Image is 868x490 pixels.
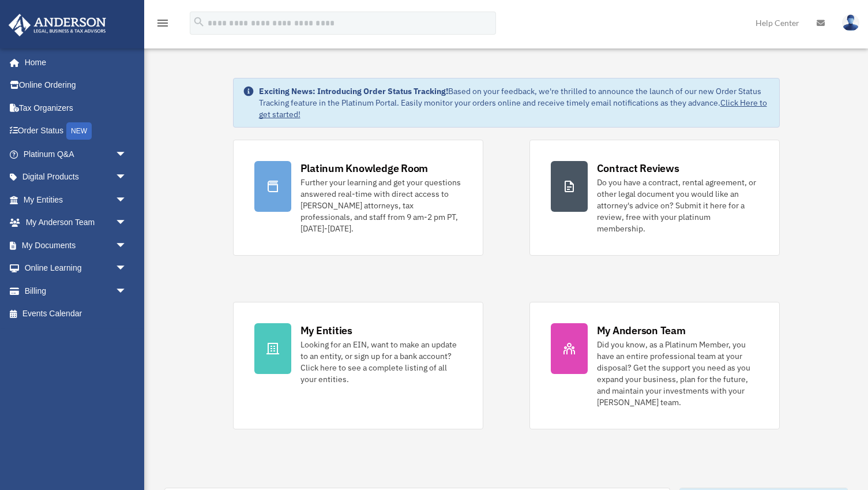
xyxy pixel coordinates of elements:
[597,339,758,408] div: Did you know, as a Platinum Member, you have an entire professional team at your disposal? Get th...
[193,16,205,28] i: search
[259,85,770,120] div: Based on your feedback, we're thrilled to announce the launch of our new Order Status Tracking fe...
[8,74,144,97] a: Online Ordering
[300,161,429,175] div: Platinum Knowledge Room
[529,302,780,429] a: My Anderson Team Did you know, as a Platinum Member, you have an entire professional team at your...
[8,279,144,302] a: Billingarrow_drop_down
[8,51,138,74] a: Home
[8,119,144,143] a: Order StatusNEW
[115,257,138,280] span: arrow_drop_down
[233,140,483,256] a: Platinum Knowledge Room Further your learning and get your questions answered real-time with dire...
[115,166,138,189] span: arrow_drop_down
[597,177,758,234] div: Do you have a contract, rental agreement, or other legal document you would like an attorney's ad...
[259,86,448,96] strong: Exciting News: Introducing Order Status Tracking!
[5,14,110,36] img: Anderson Advisors Platinum Portal
[597,161,679,175] div: Contract Reviews
[115,279,138,303] span: arrow_drop_down
[8,96,144,119] a: Tax Organizers
[300,339,462,385] div: Looking for an EIN, want to make an update to an entity, or sign up for a bank account? Click her...
[156,16,170,30] i: menu
[115,188,138,212] span: arrow_drop_down
[8,143,144,166] a: Platinum Q&Aarrow_drop_down
[300,323,352,338] div: My Entities
[8,302,144,326] a: Events Calendar
[115,234,138,257] span: arrow_drop_down
[233,302,483,429] a: My Entities Looking for an EIN, want to make an update to an entity, or sign up for a bank accoun...
[8,234,144,257] a: My Documentsarrow_drop_down
[8,188,144,211] a: My Entitiesarrow_drop_down
[8,166,144,189] a: Digital Productsarrow_drop_down
[259,98,767,119] a: Click Here to get started!
[115,211,138,235] span: arrow_drop_down
[300,177,462,234] div: Further your learning and get your questions answered real-time with direct access to [PERSON_NAM...
[156,20,170,30] a: menu
[842,14,859,31] img: User Pic
[66,122,92,140] div: NEW
[8,211,144,234] a: My Anderson Teamarrow_drop_down
[8,257,144,280] a: Online Learningarrow_drop_down
[115,143,138,166] span: arrow_drop_down
[529,140,780,256] a: Contract Reviews Do you have a contract, rental agreement, or other legal document you would like...
[597,323,686,338] div: My Anderson Team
